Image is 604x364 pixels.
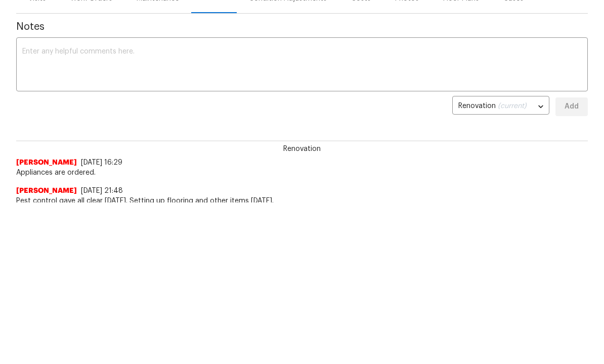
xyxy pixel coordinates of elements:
div: Renovation (current) [452,94,549,119]
span: [PERSON_NAME] [16,186,77,196]
span: Pest control gave all clear [DATE]. Setting up flooring and other items [DATE]. [16,196,588,206]
span: [DATE] 21:48 [81,187,123,194]
span: Renovation [277,144,327,154]
span: Appliances are ordered. [16,168,588,178]
span: (current) [498,102,527,110]
span: [DATE] 16:29 [81,159,122,166]
span: [PERSON_NAME] [16,158,77,168]
span: Notes [16,22,588,32]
